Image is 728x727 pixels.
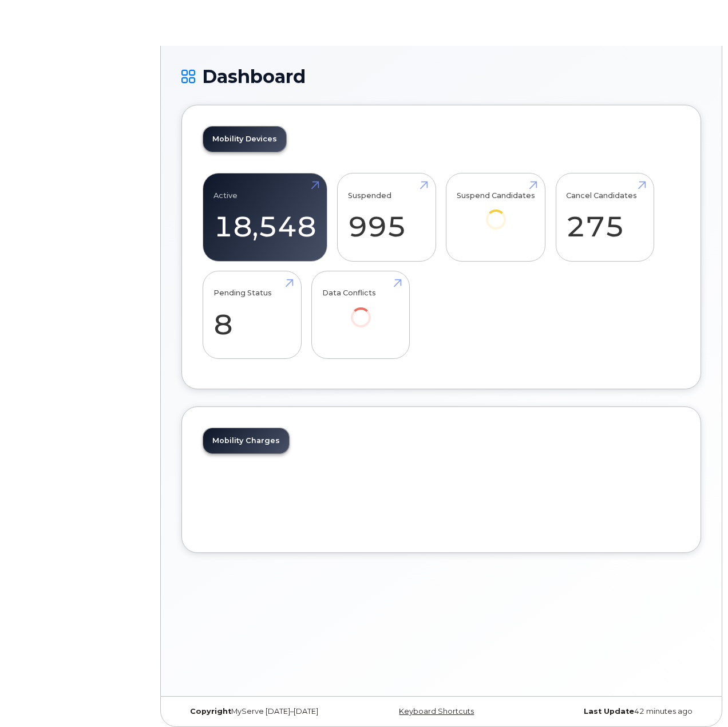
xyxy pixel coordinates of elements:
div: 42 minutes ago [528,707,701,716]
a: Data Conflicts [322,277,399,343]
strong: Last Update [584,707,634,716]
h1: Dashboard [181,66,701,86]
a: Cancel Candidates 275 [566,180,643,255]
a: Mobility Charges [203,428,289,453]
a: Suspend Candidates [457,180,535,246]
a: Suspended 995 [348,180,425,255]
div: MyServe [DATE]–[DATE] [181,707,355,716]
a: Keyboard Shortcuts [399,707,474,716]
a: Active 18,548 [213,180,316,255]
strong: Copyright [190,707,231,716]
a: Mobility Devices [203,127,286,152]
a: Pending Status 8 [213,277,291,353]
